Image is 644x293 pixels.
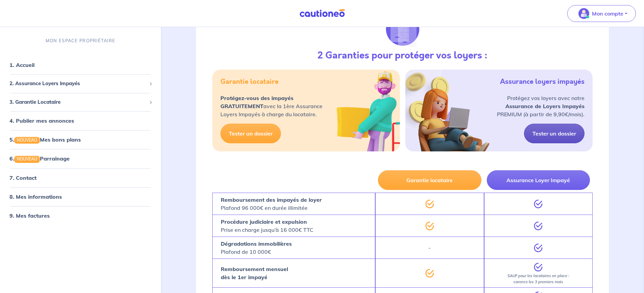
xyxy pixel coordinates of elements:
div: 6.NOUVEAUParrainage [3,152,158,165]
div: 1. Accueil [3,58,158,72]
div: 4. Publier mes annonces [3,114,158,127]
a: 9. Mes factures [9,212,50,219]
p: Plafond 96 000€ en durée illimitée [221,196,322,212]
p: avec la 1ère Assurance Loyers Impayés à charge du locataire. [220,94,323,118]
span: 3. Garantie Locataire [9,98,146,106]
strong: Dégradations immobilières [221,240,292,247]
em: SAUF pour les locataires en place : carence les 3 premiers mois [507,273,569,284]
div: 9. Mes factures [3,209,158,222]
h5: Garantie locataire [220,78,279,86]
span: 2. Assurance Loyers Impayés [9,80,146,88]
a: Tester un dossier [524,124,585,143]
button: illu_account_valid_menu.svgMon compte [567,5,636,22]
p: Protégez vos loyers avec notre PREMIUM (à partir de 9,90€/mois). [497,94,585,118]
a: 7. Contact [9,174,37,181]
div: 7. Contact [3,171,158,184]
img: illu_account_valid_menu.svg [578,8,589,19]
div: 8. Mes informations [3,190,158,203]
a: 8. Mes informations [9,193,62,200]
p: Plafond de 10 000€ [221,240,292,256]
p: MON ESPACE PROPRIÉTAIRE [46,38,115,44]
div: 2. Assurance Loyers Impayés [3,77,158,90]
strong: Remboursement des impayés de loyer [221,196,322,203]
div: - [375,237,484,259]
strong: Protégez-vous des impayés GRATUITEMENT [220,95,293,109]
a: 6.NOUVEAUParrainage [9,155,70,162]
img: justif-loupe [384,11,421,47]
button: Assurance Loyer Impayé [487,170,590,190]
img: Cautioneo [297,9,348,18]
strong: Assurance de Loyers Impayés [505,103,585,109]
p: Mon compte [592,9,623,18]
strong: Procédure judiciaire et expulsion [221,218,307,225]
button: Garantie locataire [378,170,481,190]
a: 1. Accueil [9,62,34,68]
a: 4. Publier mes annonces [9,117,74,124]
h5: Assurance loyers impayés [500,78,585,86]
strong: Remboursement mensuel dès le 1er impayé [221,266,288,280]
a: Tester un dossier [220,124,281,143]
div: 5.NOUVEAUMes bons plans [3,133,158,146]
p: Prise en charge jusqu’à 16 000€ TTC [221,218,313,234]
div: 3. Garantie Locataire [3,95,158,108]
h3: 2 Garanties pour protéger vos loyers : [317,50,487,62]
a: 5.NOUVEAUMes bons plans [9,136,81,143]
